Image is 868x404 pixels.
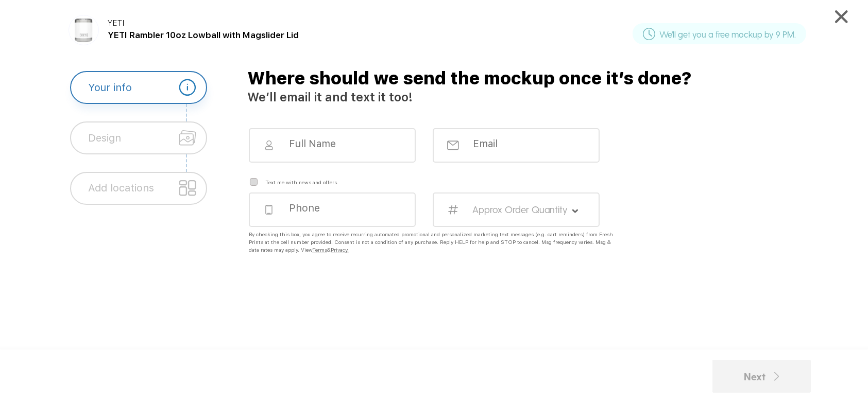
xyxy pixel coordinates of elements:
img: your_phone.svg [263,205,275,215]
img: location_unselected.svg [179,180,196,197]
img: back.svg [774,372,779,381]
img: your_name.svg [263,140,275,150]
div: Your info [88,72,132,103]
img: 13f7181a-6b15-4c59-81a3-7fae467ff57e [70,16,97,43]
div: By checking this box, you agree to receive recurring automated promotional and personalized marke... [249,231,622,254]
img: clock_circular_outline.svg [643,28,655,40]
div: Next [744,368,779,384]
img: your_number.svg [447,205,459,215]
span: Privacy. [331,247,349,253]
img: cancel.svg [835,10,848,23]
img: your_email.svg [447,140,459,150]
img: your_dropdown.svg [572,209,578,213]
div: Design [88,122,121,153]
div: Add locations [88,173,154,204]
img: design_unselected.svg [179,129,196,147]
span: Terms [312,247,327,253]
img: information_selected.svg [179,79,196,96]
span: YETI Rambler 10oz Lowball with Magslider Lid [108,30,299,40]
label: We'll get you a free mockup by 9 PM. [659,28,796,37]
label: Approx Order Quantity [472,204,568,216]
label: We’ll email it and text it too! [247,90,413,105]
label: Text me with news and offers. [265,177,338,185]
input: Email [472,138,575,150]
div: YETI [108,19,212,29]
input: Phone [288,202,391,214]
label: Where should we send the mockup once it’s done? [247,71,692,86]
input: Full Name [288,138,391,150]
